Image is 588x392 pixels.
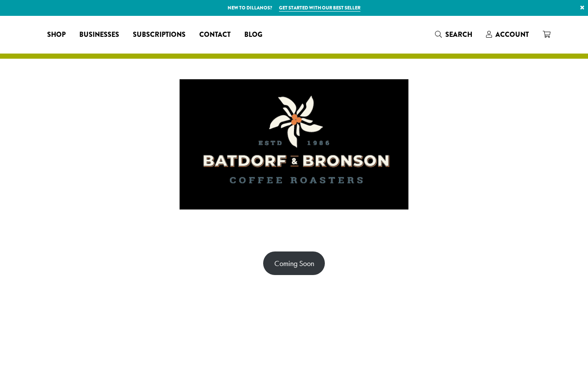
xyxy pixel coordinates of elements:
a: Coming Soon [263,251,325,275]
span: Search [445,30,472,39]
a: Get started with our best seller [279,4,360,12]
a: Shop [40,28,72,42]
span: Shop [47,30,66,40]
span: Contact [199,30,231,40]
a: Search [428,27,479,42]
span: Account [495,30,529,39]
span: Blog [244,30,262,40]
span: Businesses [79,30,119,40]
span: Subscriptions [133,30,186,40]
